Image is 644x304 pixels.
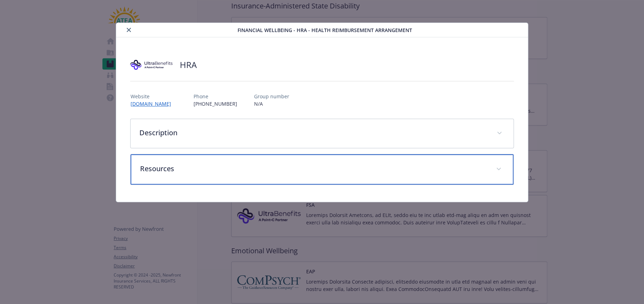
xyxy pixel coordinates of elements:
p: Resources [140,163,487,174]
div: Resources [131,154,513,185]
a: [DOMAIN_NAME] [130,100,176,107]
button: close [125,26,133,34]
p: Description [139,128,488,138]
span: Financial Wellbeing - HRA - Health Reimbursement Arrangement [238,26,412,34]
div: details for plan Financial Wellbeing - HRA - Health Reimbursement Arrangement [64,23,580,202]
p: [PHONE_NUMBER] [193,100,237,107]
p: Group number [254,93,289,100]
p: Phone [193,93,237,100]
h2: HRA [179,59,196,71]
div: Description [131,119,513,148]
p: N/A [254,100,289,107]
p: Website [130,93,176,100]
img: UltraBenefits, Inc. [130,54,172,75]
